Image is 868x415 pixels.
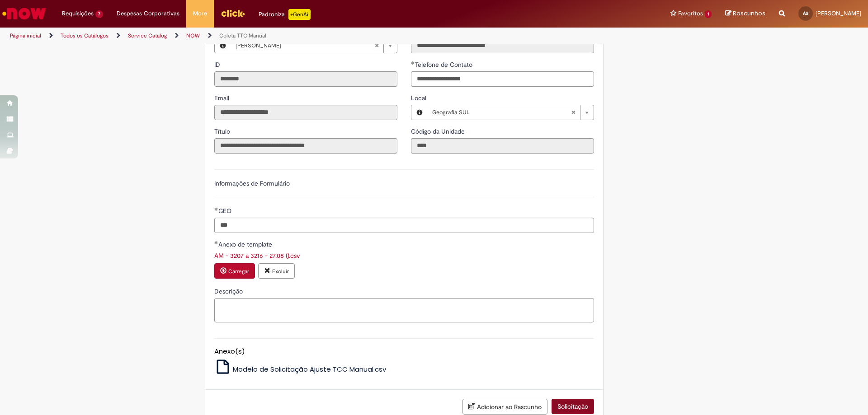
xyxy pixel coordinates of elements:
[259,9,311,20] div: Padroniza
[288,9,311,20] p: +GenAi
[411,138,594,154] input: Código da Unidade
[370,38,383,53] abbr: Limpar campo Favorecido
[218,207,233,215] span: GEO
[10,32,41,39] a: Página inicial
[214,218,594,233] input: GEO
[128,32,167,39] a: Service Catalog
[233,364,386,374] span: Modelo de Solicitação Ajuste TCC Manual.csv
[214,252,300,260] a: Download de AM - 3207 a 3216 - 27.08 ().csv
[215,38,231,53] button: Favorecido, Visualizar este registro Ana Leticia Waszak Da Silva
[428,105,594,120] a: Geografia SULLimpar campo Local
[186,32,200,39] a: NOW
[462,399,547,415] button: Adicionar ao Rascunho
[214,364,387,374] a: Modelo de Solicitação Ajuste TCC Manual.csv
[218,240,274,248] span: Anexo de template
[678,9,703,18] span: Favoritos
[214,127,232,136] label: Somente leitura - Título
[411,94,428,102] span: Local
[231,38,397,53] a: [PERSON_NAME]Limpar campo Favorecido
[411,105,428,120] button: Local, Visualizar este registro Geografia SUL
[258,263,295,279] button: Excluir anexo AM - 3207 a 3216 - 27.08 ().csv
[214,127,232,135] span: Somente leitura - Título
[1,5,47,23] img: ServiceNow
[411,127,467,135] span: Somente leitura - Código da Unidade
[214,105,397,120] input: Email
[725,9,765,18] a: Rascunhos
[415,61,474,69] span: Telefone de Contato
[411,71,594,87] input: Telefone de Contato
[705,10,712,18] span: 1
[228,268,249,275] small: Carregar
[214,71,397,87] input: ID
[411,38,594,53] input: Departamento
[272,268,289,275] small: Excluir
[214,287,245,295] span: Descrição
[214,263,255,279] button: Carregar anexo de Anexo de template Required
[214,179,290,187] label: Informações de Formulário
[193,9,207,18] span: More
[221,6,245,20] img: click_logo_yellow_360x200.png
[214,138,397,154] input: Título
[117,9,179,18] span: Despesas Corporativas
[214,298,594,322] textarea: Descrição
[236,38,374,53] span: [PERSON_NAME]
[432,105,571,120] span: Geografia SUL
[214,241,218,244] span: Obrigatório Preenchido
[214,60,222,69] label: Somente leitura - ID
[219,32,266,39] a: Coleta TTC Manual
[61,32,108,39] a: Todos os Catálogos
[411,61,415,65] span: Obrigatório Preenchido
[95,10,103,18] span: 7
[816,9,861,17] span: [PERSON_NAME]
[566,105,580,120] abbr: Limpar campo Local
[214,93,231,103] label: Somente leitura - Email
[803,10,808,16] span: AS
[7,28,572,44] ul: Trilhas de página
[62,9,94,18] span: Requisições
[214,207,218,211] span: Obrigatório Preenchido
[214,348,594,355] h5: Anexo(s)
[552,399,594,414] button: Solicitação
[411,127,467,136] label: Somente leitura - Código da Unidade
[733,9,765,18] span: Rascunhos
